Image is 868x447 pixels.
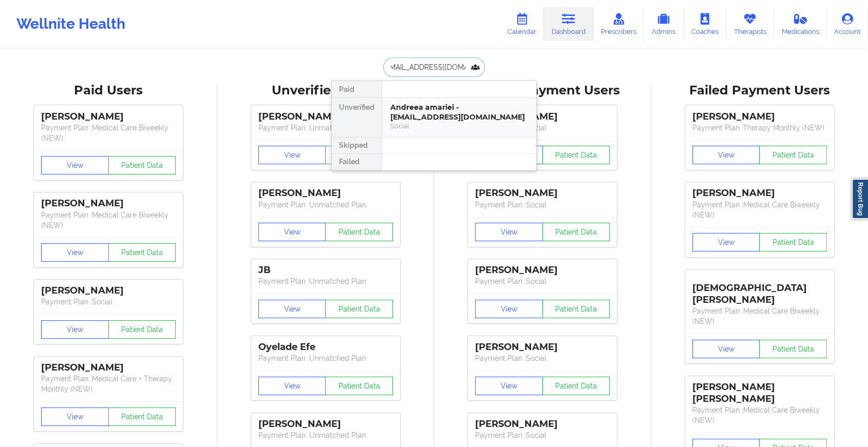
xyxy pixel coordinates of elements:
[41,285,176,297] div: [PERSON_NAME]
[759,340,827,358] button: Patient Data
[759,146,827,164] button: Patient Data
[644,7,684,41] a: Admins
[475,264,610,276] div: [PERSON_NAME]
[692,123,827,133] p: Payment Plan : Therapy Monthly (NEW)
[325,377,393,395] button: Patient Data
[593,7,644,41] a: Prescribers
[258,377,326,395] button: View
[475,430,610,440] p: Payment Plan : Social
[41,243,109,262] button: View
[41,210,176,230] p: Payment Plan : Medical Care Biweekly (NEW)
[475,200,610,210] p: Payment Plan : Social
[475,187,610,199] div: [PERSON_NAME]
[692,275,827,306] div: [DEMOGRAPHIC_DATA][PERSON_NAME]
[774,7,827,41] a: Medications
[332,138,382,154] div: Skipped
[108,407,176,426] button: Patient Data
[41,156,109,174] button: View
[41,362,176,374] div: [PERSON_NAME]
[542,146,610,164] button: Patient Data
[325,300,393,318] button: Patient Data
[258,223,326,241] button: View
[41,297,176,307] p: Payment Plan : Social
[692,405,827,425] p: Payment Plan : Medical Care Biweekly (NEW)
[332,98,382,138] div: Unverified
[41,407,109,426] button: View
[475,276,610,286] p: Payment Plan : Social
[692,146,760,164] button: View
[544,7,593,41] a: Dashboard
[658,83,861,99] div: Failed Payment Users
[475,123,610,133] p: Payment Plan : Social
[258,300,326,318] button: View
[390,122,528,130] div: Social
[325,223,393,241] button: Patient Data
[475,300,543,318] button: View
[258,111,393,123] div: [PERSON_NAME]
[692,340,760,358] button: View
[258,123,393,133] p: Payment Plan : Unmatched Plan
[692,233,760,251] button: View
[692,306,827,326] p: Payment Plan : Medical Care Biweekly (NEW)
[441,83,644,99] div: Skipped Payment Users
[325,146,393,164] button: Patient Data
[41,123,176,143] p: Payment Plan : Medical Care Biweekly (NEW)
[726,7,774,41] a: Therapists
[258,146,326,164] button: View
[332,81,382,98] div: Paid
[852,179,868,219] a: Report Bug
[258,200,393,210] p: Payment Plan : Unmatched Plan
[258,264,393,276] div: JB
[390,103,528,122] div: Andreea amariei - [EMAIL_ADDRESS][DOMAIN_NAME]
[108,243,176,262] button: Patient Data
[258,276,393,286] p: Payment Plan : Unmatched Plan
[684,7,726,41] a: Coaches
[692,381,827,405] div: [PERSON_NAME] [PERSON_NAME]
[475,377,543,395] button: View
[41,198,176,209] div: [PERSON_NAME]
[542,300,610,318] button: Patient Data
[475,353,610,363] p: Payment Plan : Social
[41,111,176,123] div: [PERSON_NAME]
[7,83,210,99] div: Paid Users
[826,7,868,41] a: Account
[108,156,176,174] button: Patient Data
[41,320,109,339] button: View
[258,187,393,199] div: [PERSON_NAME]
[258,353,393,363] p: Payment Plan : Unmatched Plan
[332,154,382,170] div: Failed
[108,320,176,339] button: Patient Data
[542,223,610,241] button: Patient Data
[224,83,427,99] div: Unverified Users
[500,7,544,41] a: Calendar
[692,200,827,220] p: Payment Plan : Medical Care Biweekly (NEW)
[475,341,610,353] div: [PERSON_NAME]
[475,223,543,241] button: View
[475,111,610,123] div: [PERSON_NAME]
[542,377,610,395] button: Patient Data
[692,187,827,199] div: [PERSON_NAME]
[759,233,827,251] button: Patient Data
[258,341,393,353] div: Oyelade Efe
[692,111,827,123] div: [PERSON_NAME]
[258,430,393,440] p: Payment Plan : Unmatched Plan
[258,418,393,430] div: [PERSON_NAME]
[41,374,176,394] p: Payment Plan : Medical Care + Therapy Monthly (NEW)
[475,418,610,430] div: [PERSON_NAME]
